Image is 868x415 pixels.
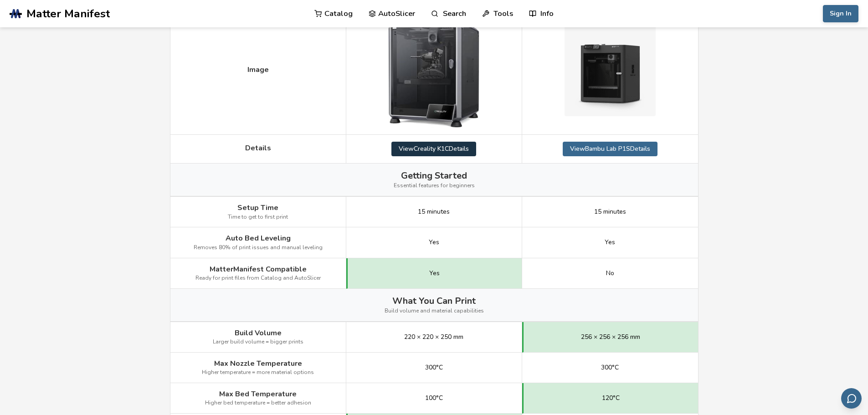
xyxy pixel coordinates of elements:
span: Higher temperature = more material options [202,369,314,376]
span: What You Can Print [392,296,476,306]
span: Yes [429,270,440,277]
span: Time to get to first print [228,214,288,220]
img: Bambu Lab P1S [565,25,656,116]
span: Details [245,144,271,152]
span: Image [247,66,269,74]
span: Essential features for beginners [394,183,475,189]
span: Build Volume [235,329,282,337]
span: 300°C [601,364,619,371]
span: Removes 80% of print issues and manual leveling [194,245,323,251]
span: Setup Time [237,204,278,212]
button: Send feedback via email [841,388,862,409]
button: Sign In [823,5,858,22]
span: Ready for print files from Catalog and AutoSlicer [195,275,321,282]
span: Matter Manifest [26,7,110,20]
span: Max Nozzle Temperature [214,359,302,368]
span: Getting Started [401,170,467,181]
a: ViewCreality K1CDetails [391,142,476,156]
span: Yes [605,239,615,246]
span: 120°C [602,395,620,402]
a: ViewBambu Lab P1SDetails [563,142,657,156]
span: 300°C [425,364,443,371]
span: 15 minutes [594,208,626,215]
img: Creality K1C [388,13,479,128]
span: Higher bed temperature = better adhesion [205,400,311,406]
span: Yes [429,239,439,246]
span: 15 minutes [418,208,450,215]
span: Max Bed Temperature [219,390,297,398]
span: Larger build volume = bigger prints [213,339,303,345]
span: 100°C [425,395,443,402]
span: No [606,270,614,277]
span: Auto Bed Leveling [226,234,291,242]
span: 256 × 256 × 256 mm [581,333,640,341]
span: Build volume and material capabilities [385,308,484,314]
span: 220 × 220 × 250 mm [404,333,463,341]
span: MatterManifest Compatible [210,265,307,273]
